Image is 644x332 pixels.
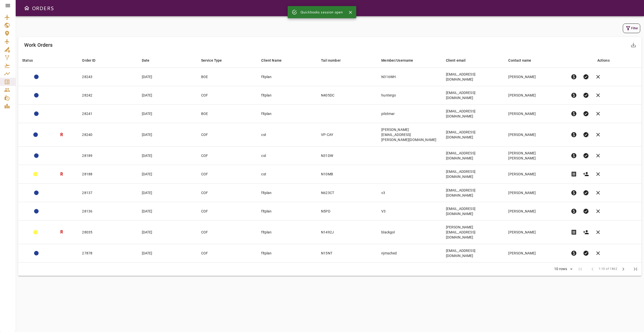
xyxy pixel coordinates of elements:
[22,57,39,63] span: Status
[321,57,347,63] span: Tail number
[504,183,566,202] td: [PERSON_NAME]
[595,132,601,138] span: clear
[592,71,604,83] button: Cancel order
[599,267,617,272] span: 1-10 of 1862
[580,129,592,141] button: Set Permit Ready
[197,220,257,244] td: COF
[595,190,601,196] span: clear
[504,105,566,123] td: [PERSON_NAME]
[586,263,599,275] span: Previous Page
[568,129,580,141] button: Pre-Invoice order
[377,123,442,147] td: [PERSON_NAME][EMAIL_ADDRESS][PERSON_NAME][DOMAIN_NAME]
[197,202,257,220] td: COF
[33,132,38,137] div: ADMIN
[571,132,577,138] span: paid
[60,229,63,235] h3: R
[580,150,592,162] button: Set Permit Ready
[568,168,580,180] button: Invoice order
[34,251,39,255] div: ADMIN
[592,247,604,259] button: Cancel order
[34,111,39,116] div: ACTION REQUIRED
[60,171,63,177] h3: R
[197,68,257,86] td: BOE
[138,86,197,105] td: [DATE]
[595,250,601,256] span: clear
[197,183,257,202] td: COF
[138,220,197,244] td: [DATE]
[583,132,589,138] span: verified
[568,226,580,238] button: Invoice order
[138,202,197,220] td: [DATE]
[257,202,317,220] td: fltplan
[138,105,197,123] td: [DATE]
[571,171,577,177] span: receipt
[595,153,601,159] span: clear
[627,39,639,51] button: Export
[32,4,54,12] h6: ORDERS
[553,267,568,271] div: 10 rows
[377,86,442,105] td: huntergo
[377,202,442,220] td: V3
[201,57,229,63] span: Service Type
[261,57,282,63] div: Client Name
[377,105,442,123] td: pilotmar
[197,123,257,147] td: COF
[257,68,317,86] td: fltplan
[574,263,586,275] span: First Page
[78,244,138,262] td: 27878
[571,74,577,80] span: paid
[595,111,601,117] span: clear
[568,187,580,199] button: Pre-Invoice order
[632,266,638,272] span: last_page
[78,86,138,105] td: 28242
[571,250,577,256] span: paid
[201,57,222,63] div: Service Type
[24,41,53,49] h6: Work Orders
[442,147,504,165] td: [EMAIL_ADDRESS][DOMAIN_NAME]
[257,123,317,147] td: cst
[568,150,580,162] button: Pre-Invoice order
[617,263,629,275] span: Next Page
[34,93,39,98] div: ACTION REQUIRED
[138,183,197,202] td: [DATE]
[580,89,592,101] button: Set Permit Ready
[142,57,156,63] span: Date
[592,187,604,199] button: Cancel order
[442,86,504,105] td: [EMAIL_ADDRESS][DOMAIN_NAME]
[197,147,257,165] td: COF
[317,86,377,105] td: N405DC
[580,205,592,217] button: Set Permit Ready
[592,150,604,162] button: Cancel order
[580,168,592,180] button: Create customer
[257,244,317,262] td: fltplan
[138,244,197,262] td: [DATE]
[138,68,197,86] td: [DATE]
[504,123,566,147] td: [PERSON_NAME]
[317,220,377,244] td: N1492J
[568,71,580,83] button: Pre-Invoice order
[595,92,601,98] span: clear
[504,147,566,165] td: [PERSON_NAME] [PERSON_NAME]
[630,42,636,48] span: save_alt
[257,165,317,183] td: cst
[568,108,580,120] button: Pre-Invoice order
[197,105,257,123] td: BOE
[377,183,442,202] td: v3
[442,244,504,262] td: [EMAIL_ADDRESS][DOMAIN_NAME]
[34,153,39,158] div: ADMIN
[592,129,604,141] button: Cancel order
[257,183,317,202] td: fltplan
[381,57,420,63] span: Member/Username
[257,105,317,123] td: fltplan
[34,191,39,195] div: ADMIN
[580,226,592,238] button: Create customer
[580,71,592,83] button: Set Permit Ready
[620,266,626,272] span: chevron_right
[317,147,377,165] td: N31DW
[571,229,577,235] span: receipt
[197,86,257,105] td: COF
[197,165,257,183] td: COF
[257,220,317,244] td: fltplan
[321,57,341,63] div: Tail number
[504,220,566,244] td: [PERSON_NAME]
